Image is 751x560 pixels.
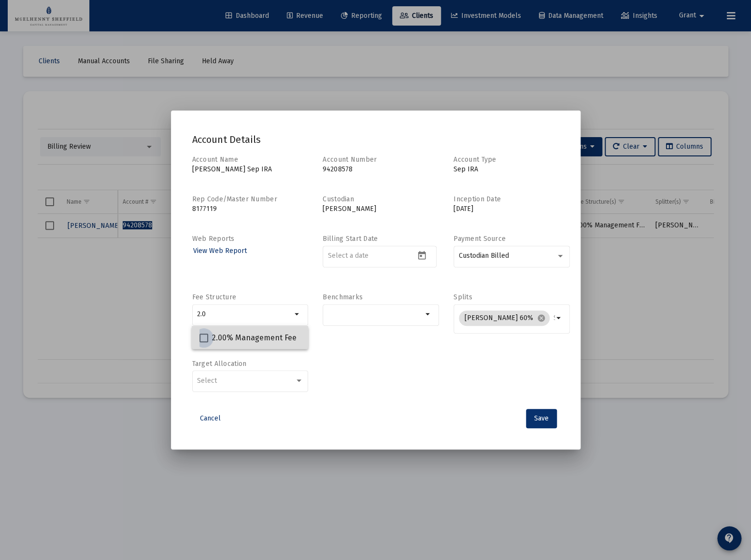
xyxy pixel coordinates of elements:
input: Select a date [328,252,415,260]
label: Web Reports [192,235,235,243]
span: Select [197,377,217,385]
label: Billing Start Date [323,235,378,243]
span: Save [534,414,549,422]
p: [PERSON_NAME] Sep IRA [192,165,309,174]
button: Save [526,409,557,428]
p: [DATE] [453,204,570,214]
a: View Web Report [192,244,248,258]
label: Payment Source [453,235,506,243]
button: Open calendar [415,249,429,263]
mat-chip-list: Selection [197,308,292,320]
mat-icon: arrow_drop_down [423,308,434,320]
label: Fee Structure [192,293,237,301]
span: 2.00% Management Fee [212,332,297,344]
label: Account Number [323,155,377,164]
mat-icon: arrow_drop_down [553,312,565,324]
button: Cancel [192,409,228,428]
mat-chip-list: Selection [459,308,553,328]
p: [PERSON_NAME] [323,204,439,214]
mat-icon: arrow_drop_down [292,308,303,320]
label: Rep Code/Master Number [192,195,277,203]
p: 94208578 [323,165,439,174]
label: Target Allocation [192,360,247,368]
mat-chip: [PERSON_NAME] 60% [459,310,550,326]
span: View Web Report [193,247,247,255]
label: Custodian [323,195,354,203]
h2: Account Details [192,132,559,147]
label: Account Name [192,155,238,164]
p: 8177119 [192,204,309,214]
span: Cancel [200,414,221,422]
mat-icon: cancel [537,314,546,322]
span: Custodian Billed [459,252,509,260]
mat-chip-list: Selection [328,308,423,320]
label: Account Type [453,155,496,164]
label: Splits [453,293,472,301]
p: Sep IRA [453,165,570,174]
label: Benchmarks [323,293,363,301]
label: Inception Date [453,195,501,203]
